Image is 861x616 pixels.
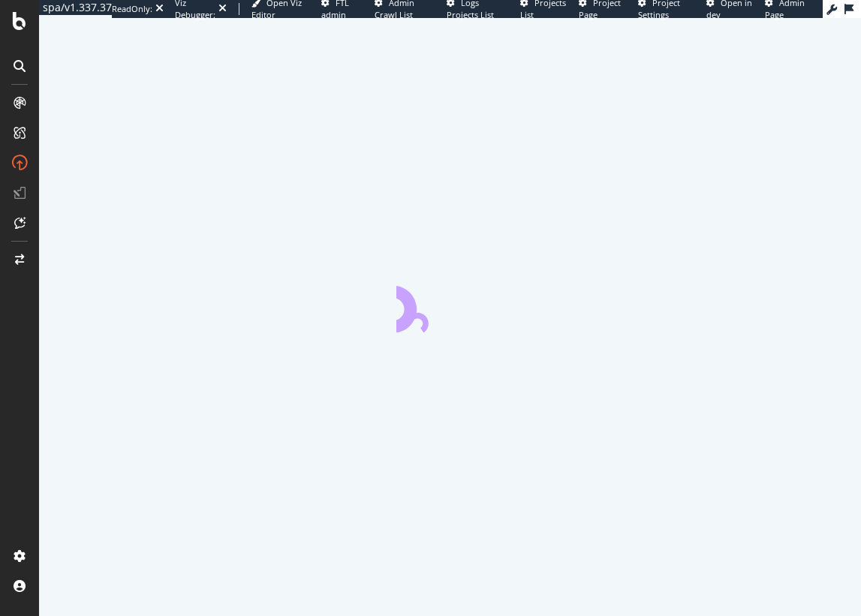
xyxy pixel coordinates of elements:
div: ReadOnly: [112,3,152,15]
div: animation [396,278,504,332]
